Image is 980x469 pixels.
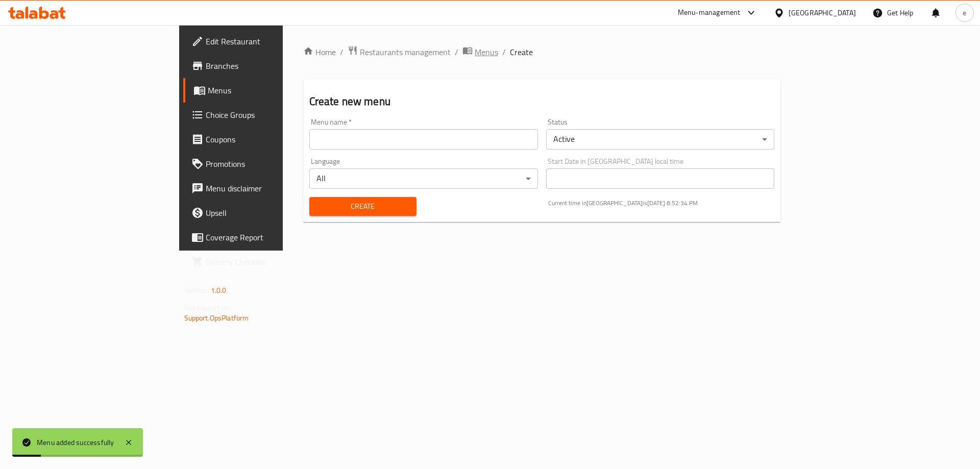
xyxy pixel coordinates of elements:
[183,201,343,225] a: Upsell
[360,46,451,58] span: Restaurants management
[183,54,343,78] a: Branches
[183,250,343,274] a: Grocery Checklist
[548,199,775,208] p: Current time in [GEOGRAPHIC_DATA] is [DATE] 8:52:34 PM
[303,45,781,59] nav: breadcrumb
[206,256,335,268] span: Grocery Checklist
[184,284,209,297] span: Version:
[184,301,231,314] span: Get support on:
[206,60,335,72] span: Branches
[348,45,451,59] a: Restaurants management
[309,197,416,216] button: Create
[206,182,335,194] span: Menu disclaimer
[206,207,335,219] span: Upsell
[183,176,343,201] a: Menu disclaimer
[546,129,775,150] div: Active
[789,7,856,18] div: [GEOGRAPHIC_DATA]
[206,158,335,170] span: Promotions
[183,29,343,54] a: Edit Restaurant
[183,103,343,127] a: Choice Groups
[206,231,335,243] span: Coverage Report
[309,168,538,189] div: All
[475,46,498,58] span: Menus
[462,45,498,59] a: Menus
[183,127,343,152] a: Coupons
[510,46,533,58] span: Create
[678,7,741,19] div: Menu-management
[455,46,458,58] li: /
[502,46,506,58] li: /
[37,437,114,448] div: Menu added successfully
[183,152,343,176] a: Promotions
[183,78,343,103] a: Menus
[206,133,335,145] span: Coupons
[309,129,538,150] input: Please enter Menu name
[317,200,408,213] span: Create
[206,35,335,47] span: Edit Restaurant
[309,94,775,109] h2: Create new menu
[206,109,335,121] span: Choice Groups
[183,225,343,250] a: Coverage Report
[963,7,966,18] span: e
[211,284,227,297] span: 1.0.0
[208,84,335,96] span: Menus
[184,311,249,325] a: Support.OpsPlatform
